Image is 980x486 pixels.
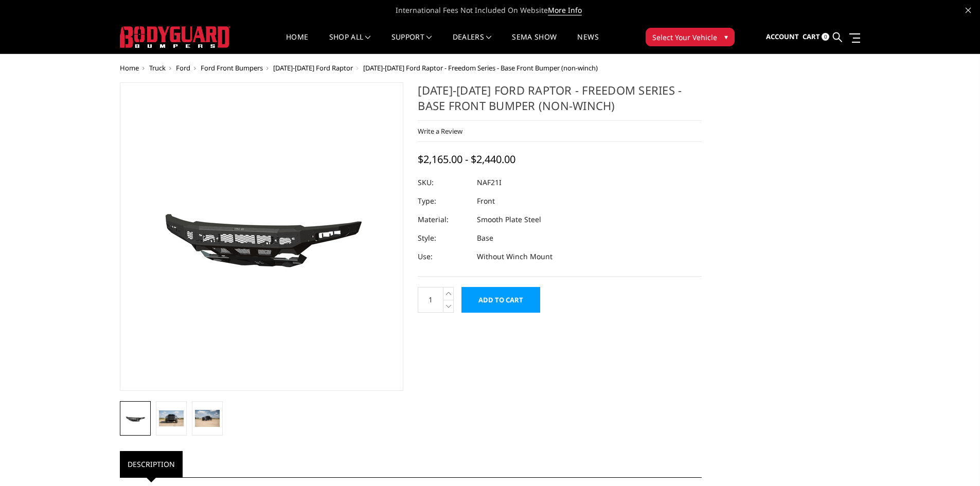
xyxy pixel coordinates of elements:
[418,173,469,192] dt: SKU:
[418,229,469,247] dt: Style:
[477,210,541,229] dd: Smooth Plate Steel
[646,28,735,46] button: Select Your Vehicle
[120,82,404,391] a: 2021-2025 Ford Raptor - Freedom Series - Base Front Bumper (non-winch)
[766,23,799,51] a: Account
[176,63,190,73] a: Ford
[453,33,492,53] a: Dealers
[477,247,553,266] dd: Without Winch Mount
[149,63,166,73] a: Truck
[120,451,183,477] a: Description
[133,176,390,297] img: 2021-2025 Ford Raptor - Freedom Series - Base Front Bumper (non-winch)
[652,32,717,43] span: Select Your Vehicle
[418,247,469,266] dt: Use:
[418,82,702,121] h1: [DATE]-[DATE] Ford Raptor - Freedom Series - Base Front Bumper (non-winch)
[273,63,353,73] a: [DATE]-[DATE] Ford Raptor
[418,210,469,229] dt: Material:
[418,192,469,210] dt: Type:
[461,287,540,313] input: Add to Cart
[363,63,598,73] span: [DATE]-[DATE] Ford Raptor - Freedom Series - Base Front Bumper (non-winch)
[195,410,220,426] img: 2021-2025 Ford Raptor - Freedom Series - Base Front Bumper (non-winch)
[766,32,799,41] span: Account
[477,173,502,192] dd: NAF21I
[822,33,829,41] span: 0
[477,192,495,210] dd: Front
[391,33,432,53] a: Support
[159,410,184,427] img: 2021-2025 Ford Raptor - Freedom Series - Base Front Bumper (non-winch)
[120,63,139,73] a: Home
[512,33,557,53] a: SEMA Show
[477,229,493,247] dd: Base
[548,5,582,15] a: More Info
[577,33,598,53] a: News
[123,413,148,425] img: 2021-2025 Ford Raptor - Freedom Series - Base Front Bumper (non-winch)
[286,33,308,53] a: Home
[724,31,728,42] span: ▾
[418,152,515,166] span: $2,165.00 - $2,440.00
[803,32,820,41] span: Cart
[418,127,462,136] a: Write a Review
[803,23,829,51] a: Cart 0
[329,33,371,53] a: shop all
[201,63,263,73] a: Ford Front Bumpers
[120,26,230,48] img: BODYGUARD BUMPERS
